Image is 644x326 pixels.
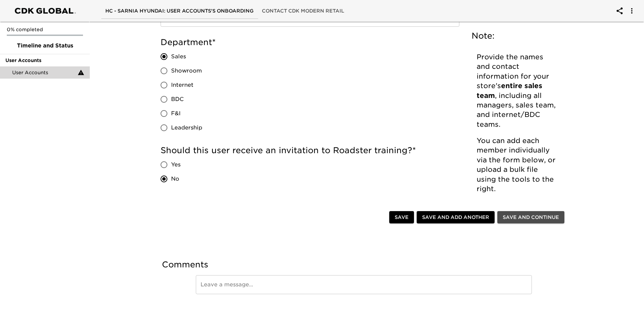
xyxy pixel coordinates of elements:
[12,69,78,76] span: User Accounts
[171,109,181,118] span: F&I
[171,53,186,61] span: Sales
[105,7,254,15] span: HC - Sarnia Hyundai: User Accounts's Onboarding
[262,7,344,15] span: Contact CDK Modern Retail
[477,53,551,89] span: Provide the names and contact information for your store's
[5,42,84,50] span: Timeline and Status
[171,95,184,103] span: BDC
[477,82,544,99] strong: entire sales team
[389,211,414,224] button: Save
[395,213,409,222] span: Save
[497,211,564,224] button: Save and Continue
[477,91,558,128] span: , including all managers, sales team, and internet/BDC teams.
[477,136,558,192] span: You can add each member individually via the form below, or upload a bulk file using the tools to...
[503,213,559,222] span: Save and Continue
[5,57,84,64] span: User Accounts
[417,211,495,224] button: Save and Add Another
[171,161,181,169] span: Yes
[162,259,566,270] h5: Comments
[611,3,628,19] button: account of current user
[171,175,179,183] span: No
[422,213,489,222] span: Save and Add Another
[7,26,83,33] p: 0% completed
[171,67,202,75] span: Showroom
[161,145,459,156] h5: Should this user receive an invitation to Roadster training?
[171,124,202,132] span: Leadership
[171,81,193,89] span: Internet
[161,37,459,48] h5: Department
[624,3,640,19] button: account of current user
[472,30,563,41] h5: Note:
